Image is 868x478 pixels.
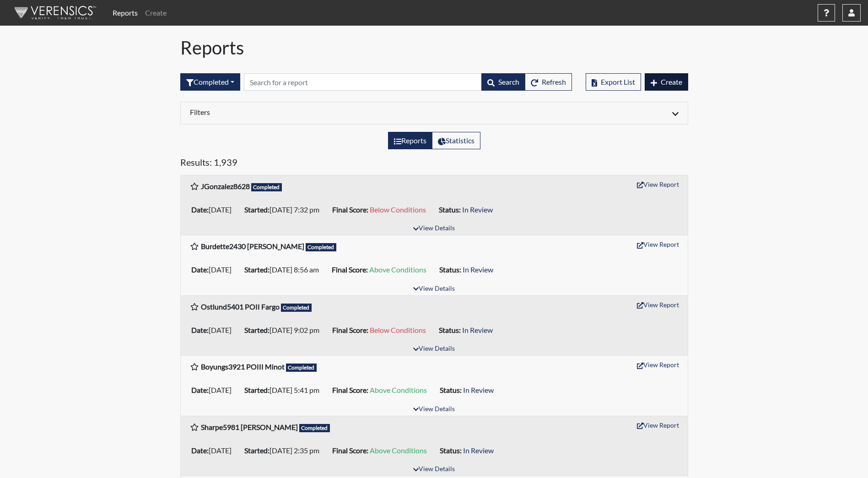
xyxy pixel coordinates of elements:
[191,326,209,334] b: Date:
[241,443,329,458] li: [DATE] 2:35 pm
[586,73,641,91] button: Export List
[180,73,240,91] button: Completed
[201,362,285,371] b: Boyungs3921 POIII Minot
[241,202,329,217] li: [DATE] 7:32 pm
[370,205,426,214] span: Below Conditions
[188,262,241,277] li: [DATE]
[201,302,280,311] b: Ostlund5401 POII Fargo
[645,73,688,91] button: Create
[191,446,209,455] b: Date:
[409,283,459,295] button: View Details
[601,77,635,86] span: Export List
[188,323,241,337] li: [DATE]
[525,73,572,91] button: Refresh
[440,386,462,394] b: Status:
[244,73,482,91] input: Search by Registration ID, Interview Number, or Investigation Name.
[409,403,459,416] button: View Details
[463,265,493,274] span: In Review
[141,4,170,22] a: Create
[180,73,240,91] div: Filter by interview status
[244,326,270,334] b: Started:
[332,205,368,214] b: Final Score:
[439,265,461,274] b: Status:
[432,132,480,149] label: View statistics about completed interviews
[439,205,461,214] b: Status:
[281,304,312,312] span: Completed
[369,265,426,274] span: Above Conditions
[180,157,688,171] h5: Results: 1,939
[370,326,426,334] span: Below Conditions
[370,386,427,394] span: Above Conditions
[191,265,209,274] b: Date:
[183,108,685,119] div: Click to expand/collapse filters
[409,223,459,235] button: View Details
[661,77,682,86] span: Create
[109,4,141,22] a: Reports
[201,182,250,190] b: JGonzalez8628
[332,446,368,455] b: Final Score:
[409,463,459,476] button: View Details
[633,418,683,432] button: View Report
[633,177,683,191] button: View Report
[633,298,683,312] button: View Report
[191,386,209,394] b: Date:
[188,383,241,397] li: [DATE]
[299,424,330,432] span: Completed
[633,358,683,372] button: View Report
[244,265,270,274] b: Started:
[201,242,304,250] b: Burdette2430 [PERSON_NAME]
[286,364,317,372] span: Completed
[332,386,368,394] b: Final Score:
[241,323,329,337] li: [DATE] 9:02 pm
[440,446,462,455] b: Status:
[462,326,493,334] span: In Review
[463,386,494,394] span: In Review
[244,205,270,214] b: Started:
[633,237,683,251] button: View Report
[191,205,209,214] b: Date:
[370,446,427,455] span: Above Conditions
[332,326,368,334] b: Final Score:
[481,73,525,91] button: Search
[332,265,368,274] b: Final Score:
[251,183,282,191] span: Completed
[462,205,493,214] span: In Review
[463,446,494,455] span: In Review
[241,262,328,277] li: [DATE] 8:56 am
[180,37,688,59] h1: Reports
[542,77,566,86] span: Refresh
[388,132,432,149] label: View the list of reports
[201,423,298,431] b: Sharpe5981 [PERSON_NAME]
[241,383,329,397] li: [DATE] 5:41 pm
[439,326,461,334] b: Status:
[306,243,337,251] span: Completed
[498,77,519,86] span: Search
[244,446,270,455] b: Started:
[409,343,459,355] button: View Details
[188,443,241,458] li: [DATE]
[244,386,270,394] b: Started:
[188,202,241,217] li: [DATE]
[190,108,427,116] h6: Filters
